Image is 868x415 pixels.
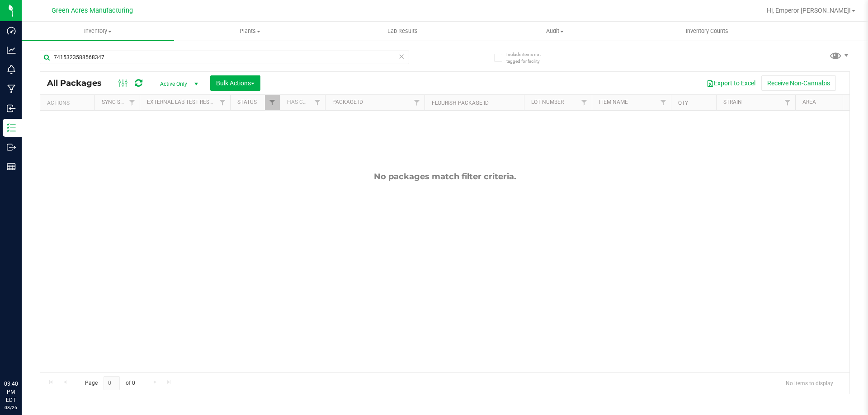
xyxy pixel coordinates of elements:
[40,172,849,182] div: No packages match filter criteria.
[280,95,325,111] th: Has COA
[125,95,140,110] a: Filter
[701,75,761,91] button: Export to Excel
[52,7,133,14] span: Green Acres Manufacturing
[9,343,36,370] iframe: Resource center
[310,95,325,110] a: Filter
[761,75,836,91] button: Receive Non-Cannabis
[375,27,430,35] span: Lab Results
[432,100,489,106] a: Flourish Package ID
[7,104,16,113] inline-svg: Inbound
[479,27,631,35] span: Audit
[147,99,218,105] a: External Lab Test Result
[27,341,38,352] iframe: Resource center unread badge
[7,143,16,152] inline-svg: Outbound
[47,100,91,106] div: Actions
[237,99,257,105] a: Status
[40,51,409,64] input: Search Package ID, Item Name, SKU, Lot or Part Number...
[22,22,174,41] a: Inventory
[656,95,671,110] a: Filter
[599,99,628,105] a: Item Name
[326,22,479,41] a: Lab Results
[678,100,688,106] a: Qty
[4,380,18,404] p: 03:40 PM EDT
[778,376,840,390] span: No items to display
[802,99,816,105] a: Area
[175,27,326,35] span: Plants
[265,95,280,110] a: Filter
[7,123,16,132] inline-svg: Inventory
[506,51,552,65] span: Include items not tagged for facility
[77,376,142,390] span: Page of 0
[332,99,363,105] a: Package ID
[479,22,631,41] a: Audit
[102,99,137,105] a: Sync Status
[674,27,741,35] span: Inventory Counts
[723,99,742,105] a: Strain
[7,84,16,93] inline-svg: Manufacturing
[631,22,783,41] a: Inventory Counts
[7,26,16,35] inline-svg: Dashboard
[780,95,795,110] a: Filter
[767,7,851,14] span: Hi, Emperor [PERSON_NAME]!
[47,78,111,88] span: All Packages
[215,95,230,110] a: Filter
[22,27,174,35] span: Inventory
[398,51,405,62] span: Clear
[4,404,18,411] p: 08/26
[174,22,326,41] a: Plants
[7,46,16,55] inline-svg: Analytics
[216,79,255,87] span: Bulk Actions
[7,162,16,171] inline-svg: Reports
[210,75,260,91] button: Bulk Actions
[531,99,564,105] a: Lot Number
[7,65,16,74] inline-svg: Monitoring
[577,95,592,110] a: Filter
[410,95,425,110] a: Filter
